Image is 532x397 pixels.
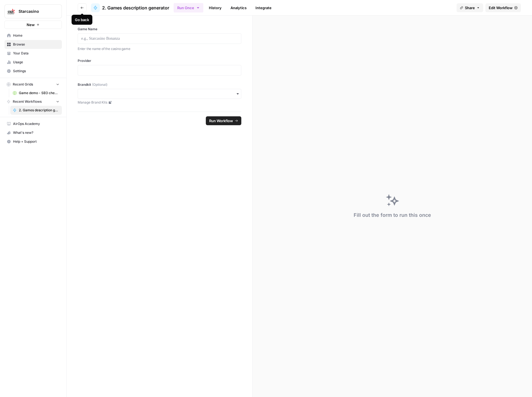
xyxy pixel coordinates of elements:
button: Recent Workflows [4,97,62,106]
span: Starcasino [19,9,52,14]
span: Edit Workflow [489,5,513,11]
label: Brandkit [78,82,241,87]
span: Recent Grids [13,82,33,87]
span: 2. Games description generator [19,108,59,113]
a: Integrate [252,3,275,12]
a: History [206,3,225,12]
p: Enter the name of the casino game [78,46,241,52]
a: Edit Workflow [485,3,521,12]
div: What's new? [5,129,62,137]
button: Run Workflow [206,116,241,125]
a: AirOps Academy [4,119,62,128]
button: Run Once [174,3,203,12]
img: Starcasino Logo [6,6,16,16]
button: What's new? [4,128,62,137]
label: Provider [78,58,241,63]
span: Home [13,33,59,38]
span: Recent Workflows [13,99,42,104]
span: Help + Support [13,139,59,144]
span: Run Workflow [209,118,233,124]
div: Fill out the form to run this once [354,211,431,219]
a: Manage Brand Kits [78,100,241,105]
a: Home [4,31,62,40]
a: 2. Games description generator [10,106,62,115]
a: Your Data [4,49,62,58]
span: Share [465,5,475,11]
div: Go back [75,17,89,22]
span: AirOps Academy [13,121,59,126]
a: Analytics [227,3,250,12]
button: Help + Support [4,137,62,146]
a: 2. Games description generator [91,3,169,12]
span: Browse [13,42,59,47]
label: Game Name [78,27,241,32]
button: Workspace: Starcasino [4,4,62,18]
button: Share [457,3,483,12]
span: Your Data [13,51,59,56]
a: Game demo - SEO check - ALL GAMES [10,89,62,97]
span: Usage [13,60,59,65]
a: Usage [4,58,62,67]
a: Settings [4,67,62,76]
button: New [4,21,62,29]
a: Browse [4,40,62,49]
span: 2. Games description generator [102,4,169,11]
span: New [27,22,35,27]
span: Settings [13,69,59,74]
span: (Optional) [92,82,107,87]
button: Recent Grids [4,80,62,89]
span: Game demo - SEO check - ALL GAMES [19,91,59,96]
